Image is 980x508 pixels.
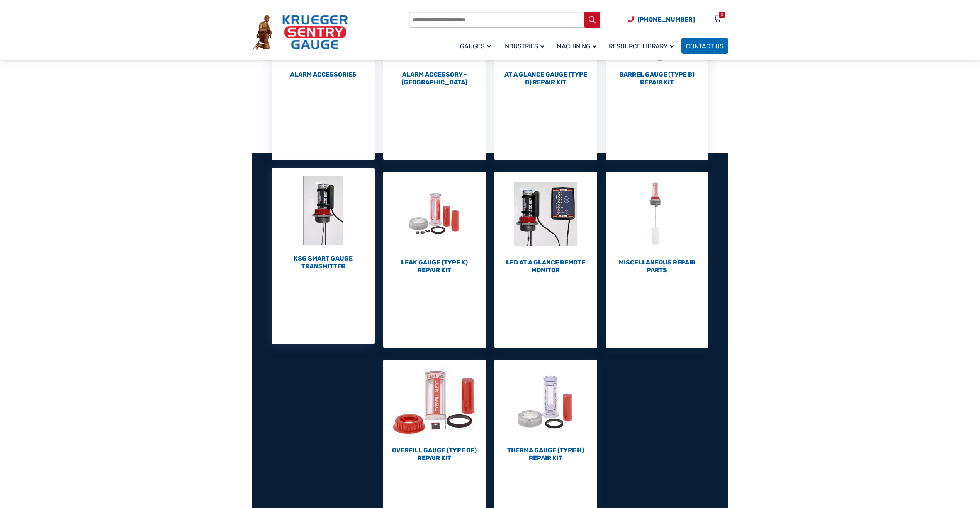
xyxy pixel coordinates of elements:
h2: Overfill Gauge (Type OF) Repair Kit [383,447,486,462]
h2: Alarm Accessories [272,71,375,78]
h2: KSG Smart Gauge Transmitter [272,255,375,270]
img: Leak Gauge (Type K) Repair Kit [383,172,486,257]
a: Gauges [455,37,499,55]
a: Visit product category Therma Gauge (Type H) Repair Kit [494,360,597,462]
h2: Barrel Gauge (Type B) Repair Kit [606,71,708,86]
img: Therma Gauge (Type H) Repair Kit [494,360,597,445]
h2: Miscellaneous Repair Parts [606,259,708,274]
img: Krueger Sentry Gauge [252,15,348,50]
a: Visit product category Miscellaneous Repair Parts [606,172,708,274]
a: Contact Us [681,38,728,54]
h2: Leak Gauge (Type K) Repair Kit [383,259,486,274]
a: Visit product category LED At A Glance Remote Monitor [494,172,597,274]
h2: Therma Gauge (Type H) Repair Kit [494,447,597,462]
h2: At a Glance Gauge (Type D) Repair Kit [494,71,597,86]
a: Industries [499,37,552,55]
img: KSG Smart Gauge Transmitter [272,168,375,253]
a: Machining [552,37,604,55]
span: [PHONE_NUMBER] [637,16,695,23]
span: Machining [557,43,596,50]
img: Overfill Gauge (Type OF) Repair Kit [383,360,486,445]
a: Visit product category Overfill Gauge (Type OF) Repair Kit [383,360,486,462]
a: Phone Number (920) 434-8860 [628,15,695,24]
img: LED At A Glance Remote Monitor [494,172,597,257]
a: Resource Library [604,37,681,55]
span: Resource Library [609,43,674,50]
a: Visit product category KSG Smart Gauge Transmitter [272,168,375,270]
span: Gauges [460,43,491,50]
a: Visit product category Leak Gauge (Type K) Repair Kit [383,172,486,274]
h2: LED At A Glance Remote Monitor [494,259,597,274]
span: Contact Us [686,43,724,50]
img: Miscellaneous Repair Parts [606,172,708,257]
span: Industries [503,43,544,50]
h2: Alarm Accessory - [GEOGRAPHIC_DATA] [383,71,486,86]
div: 0 [721,12,723,18]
